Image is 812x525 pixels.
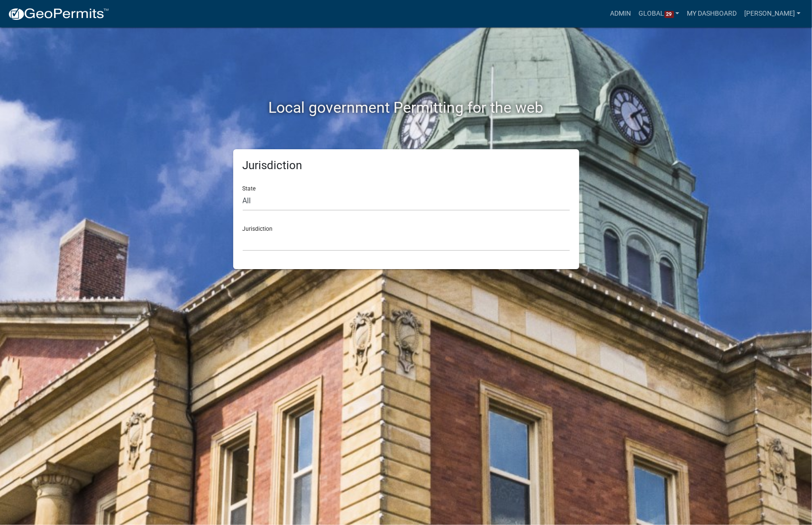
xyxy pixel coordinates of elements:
[607,5,635,23] a: Admin
[740,5,804,23] a: [PERSON_NAME]
[635,5,684,23] a: Global29
[665,11,674,18] span: 29
[243,159,570,172] h5: Jurisdiction
[683,5,740,23] a: My Dashboard
[143,99,669,117] h2: Local government Permitting for the web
